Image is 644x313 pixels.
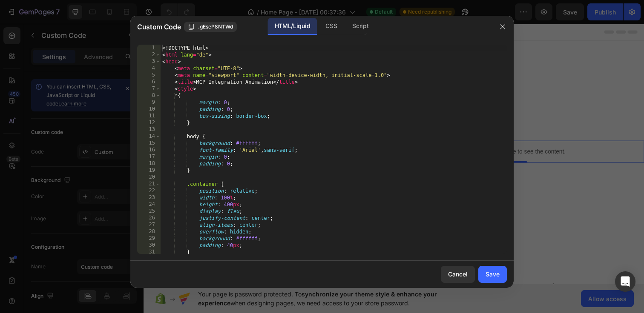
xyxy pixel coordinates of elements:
img: Alt image [64,262,103,279]
div: 17 [137,154,161,160]
span: Programmieren, ohne IT-Wissen. Einfach klicken und loslegen. [1,154,238,164]
div: 13 [137,126,161,133]
div: 16 [137,147,161,154]
strong: jedem Programm [1,99,199,129]
div: HTML/Liquid [268,18,317,35]
div: 11 [137,113,161,120]
span: Custom Code [137,22,181,32]
img: Alt image [192,262,230,279]
div: 31 [137,249,161,256]
button: .gEseP8NTWd [184,22,237,32]
div: Cancel [448,270,468,279]
div: 7 [137,85,161,92]
p: Schnell und ohne Code [98,176,168,186]
div: 22 [137,188,161,194]
div: 30 [137,242,161,249]
div: 24 [137,201,161,208]
div: CSS [319,18,344,35]
div: 18 [137,160,161,167]
img: Alt image [384,262,422,279]
div: 29 [137,235,161,242]
p: Publish the page to see the content. [256,126,511,135]
div: 6 [137,79,161,85]
div: Open Intercom Messenger [615,271,635,292]
img: Alt image [448,262,486,279]
img: Alt image [128,262,167,279]
strong: Verbinde [1,39,104,69]
div: 8 [137,92,161,99]
div: 2 [137,51,161,58]
button: Save [478,266,507,283]
img: Alt image [0,262,39,279]
div: 15 [137,140,161,147]
div: 28 [137,228,161,235]
div: Custom Code [266,108,302,115]
div: 26 [137,215,161,222]
div: 27 [137,222,161,228]
strong: Jetzt starten [14,208,54,215]
img: Alt image [320,262,358,279]
div: 9 [137,99,161,106]
div: 12 [137,120,161,126]
div: 5 [137,72,161,79]
div: Save [486,270,500,279]
span: .gEseP8NTWd [198,23,233,31]
div: 23 [137,194,161,201]
div: 20 [137,174,161,181]
p: 1000+ Integrationen [11,176,72,186]
div: 14 [137,133,161,140]
div: 19 [137,167,161,174]
strong: deine KI mit [1,69,138,99]
p: Kostenlos testen [194,176,244,186]
div: Script [345,18,375,35]
img: Alt image [256,262,294,279]
div: 25 [137,208,161,215]
div: 4 [137,65,161,72]
span: Verbinde jedes Programm mit KI - ohne [1,141,150,151]
button: Cancel [441,266,475,283]
div: 10 [137,106,161,113]
div: 3 [137,58,161,65]
div: 21 [137,181,161,188]
div: 1 [137,45,161,51]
